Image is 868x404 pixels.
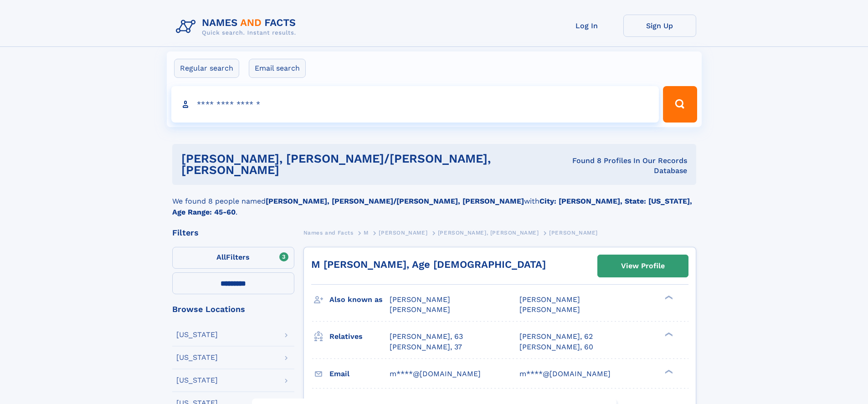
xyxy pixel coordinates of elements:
span: [PERSON_NAME] [549,230,598,236]
div: Browse Locations [172,305,294,313]
h1: [PERSON_NAME], [PERSON_NAME]/[PERSON_NAME], [PERSON_NAME] [181,153,552,176]
a: View Profile [598,255,688,277]
h3: Relatives [329,329,390,344]
div: ❯ [663,295,673,301]
b: [PERSON_NAME], [PERSON_NAME]/[PERSON_NAME], [PERSON_NAME] [266,197,524,205]
span: [PERSON_NAME] [390,305,450,314]
a: M [PERSON_NAME], Age [DEMOGRAPHIC_DATA] [311,259,546,270]
span: [PERSON_NAME] [390,295,450,304]
div: ❯ [663,332,673,338]
span: [PERSON_NAME] [379,230,427,236]
div: Found 8 Profiles In Our Records Database [551,156,687,176]
input: search input [171,86,659,123]
div: [US_STATE] [176,354,218,361]
div: [US_STATE] [176,377,218,384]
span: [PERSON_NAME], [PERSON_NAME] [438,230,539,236]
h3: Also known as [329,292,390,307]
a: [PERSON_NAME], 63 [390,332,463,342]
img: Logo Names and Facts [172,15,303,39]
label: Filters [172,247,294,269]
span: [PERSON_NAME] [519,305,580,314]
label: Email search [249,59,306,78]
a: [PERSON_NAME] [379,227,427,238]
span: [PERSON_NAME] [519,295,580,304]
button: Search Button [663,86,697,123]
a: M [364,227,369,238]
span: M [364,230,369,236]
div: View Profile [621,256,665,276]
a: Names and Facts [303,227,354,238]
div: Filters [172,229,294,237]
a: [PERSON_NAME], 60 [519,342,593,352]
b: City: [PERSON_NAME], State: [US_STATE], Age Range: 45-60 [172,197,692,216]
h3: Email [329,366,390,382]
a: Sign Up [623,15,696,37]
a: Log In [550,15,623,37]
span: All [216,253,226,261]
a: [PERSON_NAME], [PERSON_NAME] [438,227,539,238]
div: ❯ [663,368,673,374]
a: [PERSON_NAME], 62 [519,332,593,342]
label: Regular search [174,59,239,78]
div: We found 8 people named with . [172,185,696,218]
div: [US_STATE] [176,331,218,338]
a: [PERSON_NAME], 37 [390,342,462,352]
